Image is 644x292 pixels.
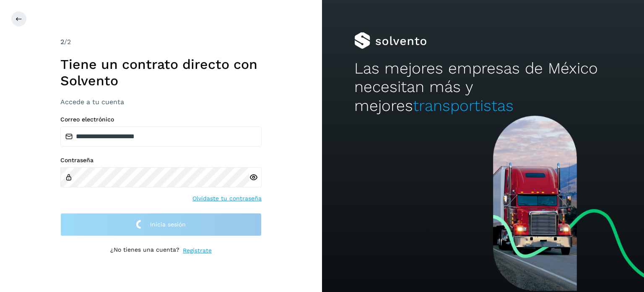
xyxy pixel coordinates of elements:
a: Olvidaste tu contraseña [192,194,262,203]
span: transportistas [413,97,514,115]
span: Inicia sesión [150,221,186,227]
div: /2 [60,37,262,47]
a: Regístrate [183,246,212,255]
button: Inicia sesión [60,213,262,236]
h3: Accede a tu cuenta [60,98,262,106]
h2: Las mejores empresas de México necesitan más y mejores [354,59,612,115]
label: Contraseña [60,157,262,164]
p: ¿No tienes una cuenta? [110,246,179,255]
label: Correo electrónico [60,116,262,123]
span: 2 [60,38,64,46]
h1: Tiene un contrato directo con Solvento [60,56,262,89]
